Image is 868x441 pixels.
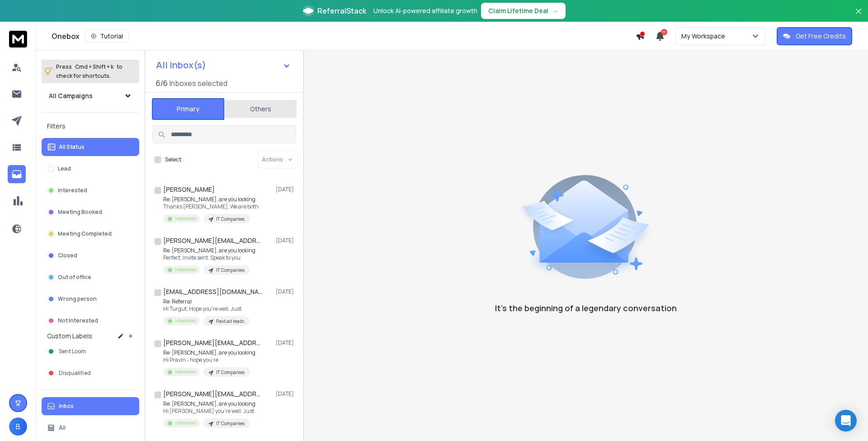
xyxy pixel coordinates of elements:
[42,160,139,178] button: Lead
[59,143,85,151] p: All Status
[163,389,263,398] h1: [PERSON_NAME][EMAIL_ADDRESS][DOMAIN_NAME]
[216,267,245,274] p: IT Companies
[85,30,129,43] button: Tutorial
[42,342,139,360] button: Sent Loom
[552,6,558,15] span: →
[42,419,139,437] button: All
[42,247,139,265] button: Closed
[777,27,852,45] button: Get Free Credits
[47,332,92,341] h3: Custom Labels
[216,216,245,223] p: IT Companies
[58,252,77,259] p: Closed
[216,420,245,427] p: IT Companies
[163,254,255,261] p: Perfect, Invite sent. Speak to you
[59,424,66,432] p: All
[58,295,97,303] p: Wrong person
[317,5,366,16] span: ReferralStack
[74,62,115,72] span: Cmd + Shift + k
[373,6,477,15] p: Unlock AI-powered affiliate growth
[42,397,139,415] button: Inbox
[163,408,255,415] p: Hi [PERSON_NAME] you're well. Just
[853,5,864,27] button: Close banner
[156,78,168,89] span: 6 / 6
[42,290,139,308] button: Wrong person
[163,400,255,408] p: Re: [PERSON_NAME], are you looking
[163,356,255,364] p: Hi Pravin - hope you're
[58,274,91,281] p: Out of office
[163,305,250,313] p: Hi Turgut, Hope you're well. Just
[481,3,566,19] button: Claim Lifetime Deal→
[163,298,250,305] p: Re: Referral
[170,78,227,89] h3: Inboxes selected
[42,181,139,199] button: Interested
[59,348,86,355] span: Sent Loom
[835,410,857,432] div: Open Intercom Messenger
[163,236,263,245] h1: [PERSON_NAME][EMAIL_ADDRESS][DOMAIN_NAME]
[163,196,259,203] p: Re: [PERSON_NAME], are you looking
[163,247,255,254] p: Re: [PERSON_NAME], are you looking
[276,237,296,244] p: [DATE]
[216,318,244,325] p: Paid ad leads
[175,369,196,375] p: Interested
[9,417,27,436] button: B
[42,138,139,156] button: All Status
[216,369,245,376] p: IT Companies
[175,215,196,222] p: Interested
[156,61,206,70] h1: All Inbox(s)
[165,156,181,163] label: Select
[495,302,677,314] p: It’s the beginning of a legendary conversation
[42,87,139,105] button: All Campaigns
[49,91,93,100] h1: All Campaigns
[152,98,224,120] button: Primary
[661,29,667,35] span: 11
[58,209,102,216] p: Meeting Booked
[224,99,297,119] button: Others
[276,186,296,193] p: [DATE]
[42,225,139,243] button: Meeting Completed
[42,312,139,330] button: Not Interested
[175,266,196,273] p: Interested
[42,120,139,133] h3: Filters
[163,338,263,347] h1: [PERSON_NAME][EMAIL_ADDRESS]
[58,230,112,237] p: Meeting Completed
[59,403,74,410] p: Inbox
[42,364,139,382] button: Disqualified
[163,203,259,210] p: Thanks [PERSON_NAME]. We are both
[175,420,196,427] p: Interested
[59,370,91,377] span: Disqualified
[149,56,298,74] button: All Inbox(s)
[58,317,98,324] p: Not Interested
[276,339,296,346] p: [DATE]
[796,32,846,41] p: Get Free Credits
[42,203,139,221] button: Meeting Booked
[58,165,71,172] p: Lead
[163,287,263,296] h1: [EMAIL_ADDRESS][DOMAIN_NAME]
[42,268,139,286] button: Out of office
[56,62,123,81] p: Press to check for shortcuts.
[163,185,215,194] h1: [PERSON_NAME]
[175,318,196,324] p: Interested
[52,30,636,43] div: Onebox
[58,187,87,194] p: Interested
[163,349,255,356] p: Re: [PERSON_NAME], are you looking
[681,32,729,41] p: My Workspace
[276,390,296,398] p: [DATE]
[276,288,296,295] p: [DATE]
